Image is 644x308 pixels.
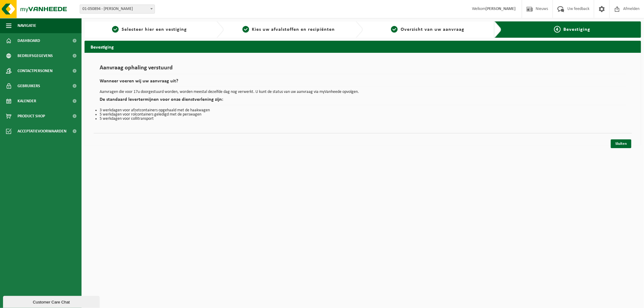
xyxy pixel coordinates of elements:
span: Dashboard [18,33,40,48]
span: Kies uw afvalstoffen en recipiënten [252,27,335,32]
span: Navigatie [18,18,36,33]
span: Contactpersonen [18,63,53,78]
a: Sluiten [611,139,631,148]
span: 4 [554,26,561,33]
span: Kalender [18,94,36,109]
h2: Bevestiging [85,41,641,52]
h2: De standaard levertermijnen voor onze dienstverlening zijn: [100,97,626,105]
li: 3 werkdagen voor afzetcontainers opgehaald met de haakwagen [100,108,626,113]
iframe: chat widget [3,295,101,308]
a: 3Overzicht van uw aanvraag [366,26,490,33]
span: Bedrijfsgegevens [18,48,53,63]
span: Selecteer hier een vestiging [122,27,187,32]
span: 01-050894 - GOENS JOHAN - VEURNE [80,5,155,13]
span: Product Shop [18,109,45,124]
a: 2Kies uw afvalstoffen en recipiënten [227,26,351,33]
li: 5 werkdagen voor collitransport [100,117,626,121]
span: 1 [112,26,119,33]
span: Gebruikers [18,78,40,94]
strong: [PERSON_NAME] [485,7,516,11]
span: 01-050894 - GOENS JOHAN - VEURNE [80,5,155,14]
span: Overzicht van uw aanvraag [401,27,464,32]
span: Bevestiging [564,27,591,32]
span: 3 [391,26,398,33]
span: 2 [242,26,249,33]
span: Acceptatievoorwaarden [18,124,66,139]
p: Aanvragen die voor 17u doorgestuurd worden, worden meestal dezelfde dag nog verwerkt. U kunt de s... [100,90,626,94]
a: 1Selecteer hier een vestiging [88,26,212,33]
h2: Wanneer voeren wij uw aanvraag uit? [100,79,626,87]
li: 5 werkdagen voor rolcontainers geledigd met de perswagen [100,113,626,117]
h1: Aanvraag ophaling verstuurd [100,65,626,74]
